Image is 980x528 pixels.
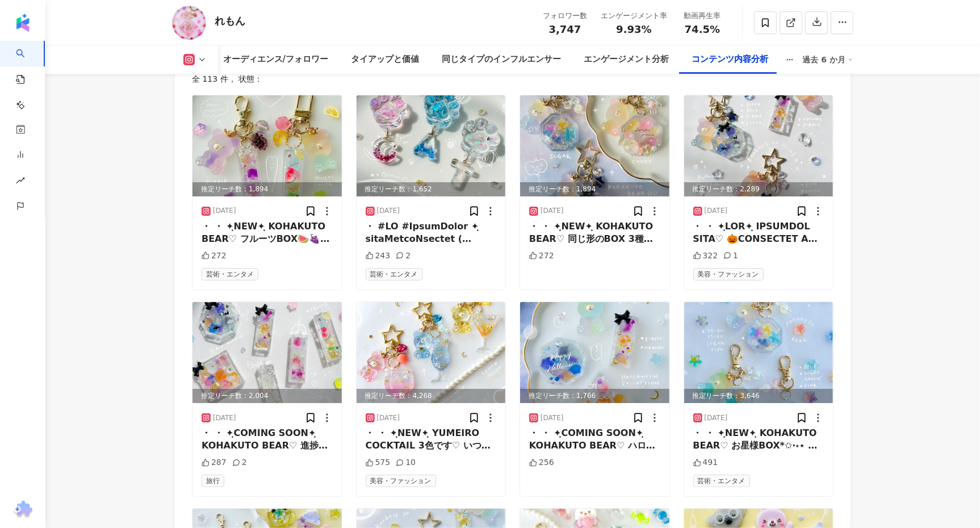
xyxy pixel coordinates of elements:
[541,206,564,216] div: [DATE]
[377,206,400,216] div: [DATE]
[723,250,738,262] div: 1
[202,250,227,262] div: 272
[357,95,506,196] img: post-image
[520,95,669,196] div: post-image推定リーチ数：1,894
[357,302,506,403] div: post-image推定リーチ数：4,268
[202,457,227,468] div: 287
[693,250,718,262] div: 322
[684,95,834,196] div: post-image推定リーチ数：2,289
[442,53,561,66] div: 同じタイプのインフルエンサー
[202,475,224,487] span: 旅行
[357,389,506,403] div: 推定リーチ数：4,268
[803,51,854,69] div: 過去 6 か月
[685,24,720,35] span: 74.5%
[693,268,764,280] span: 美容・ファッション
[172,6,206,40] img: KOL Avatar
[192,74,834,83] div: 全 113 件 ， 状態：
[357,95,506,196] div: post-image推定リーチ数：1,652
[396,250,411,262] div: 2
[684,389,834,403] div: 推定リーチ数：3,646
[543,10,587,22] div: フォロワー数
[616,24,651,35] span: 9.93%
[213,413,236,423] div: [DATE]
[520,95,669,196] img: post-image
[202,427,333,452] div: ・ ・ ✦ฺCOMING SOON✦ฺ KOHAKUTO BEAR♡ 進捗状況🧸🫧 ハロウィンBOXと秋のお花BOX*✩‧˖⋆ まだまだ暑いのでフルーツBOXも🍉 ベアちゃん待ちですが、 9月に...
[684,95,834,196] img: post-image
[584,53,669,66] div: エンゲージメント分析
[215,14,245,28] div: れもん
[366,250,391,262] div: 243
[202,220,333,246] div: ・ ・ ✦ฺNEW✦ฺ KOHAKUTO BEAR♡ フルーツBOX🍉🍇🍋 3粒BOXが初✨グレープちゃん🍇 縦長BOXがマルチカラーのフルーツです🍋 こちらはフルーツ部分がぷっくりしてます*✩...
[192,182,342,196] div: 推定リーチ数：1,894
[357,182,506,196] div: 推定リーチ数：1,652
[16,169,25,195] span: rise
[692,53,768,66] div: コンテンツ内容分析
[396,457,416,468] div: 10
[549,23,581,35] span: 3,747
[541,413,564,423] div: [DATE]
[192,302,342,403] div: post-image推定リーチ数：2,004
[192,302,342,403] img: post-image
[520,182,669,196] div: 推定リーチ数：1,894
[520,302,669,403] div: post-image推定リーチ数：1,766
[357,302,506,403] img: post-image
[705,206,728,216] div: [DATE]
[192,95,342,196] img: post-image
[366,475,436,487] span: 美容・ファッション
[520,302,669,403] img: post-image
[351,53,419,66] div: タイアップと価値
[16,41,39,164] a: search
[681,10,724,22] div: 動画再生率
[601,10,667,22] div: エンゲージメント率
[366,457,391,468] div: 575
[529,427,660,452] div: ・ ・ ✦ฺCOMING SOON✦ฺ KOHAKUTO BEAR♡ ハロウィン作品の進捗状況🎃 帰省前にここまで作ってました*✩‧˖⋆ ベアちゃんの顔がたまたま緑な配色になったので こちらはゾ...
[14,14,32,32] img: logo icon
[377,413,400,423] div: [DATE]
[529,250,554,262] div: 272
[366,268,422,280] span: 芸術・エンタメ
[693,475,750,487] span: 芸術・エンタメ
[693,457,718,468] div: 491
[366,427,497,452] div: ・ ・ ✦ฺNEW✦ฺ YUMEIRO COCKTAIL 3色です♡ いつもベアちゃんはマットにしてるので ツヤツヤ仕上げがなんだか難しくて 青以外は作り直しです🤣 なので写真だけ… とぅるんと...
[705,413,728,423] div: [DATE]
[684,302,834,403] div: post-image推定リーチ数：3,646
[529,220,660,246] div: ・ ・ ✦ฺNEW✦ฺ KOHAKUTO BEAR♡ 同じ形のBOX 3種類です🧸🫧 ✔︎つぶつぶシュガー ✔︎ハロウィン ✔︎キャンディー 全部違う雰囲気になりました🌸 カラフルでかわいいな…...
[684,302,834,403] img: post-image
[12,501,34,519] img: chrome extension
[213,206,236,216] div: [DATE]
[693,427,824,452] div: ・ ・ ✦ฺNEW✦ฺ KOHAKUTO BEAR♡ お星様BOX*✩‧˖⋆ 琥珀糖タイプとつぶつぶシュガータイプ♡ つぶつぶもおいしそうでかわいいです💕 右のはベアちゃん待ち🧸💫 8月後半か9...
[192,389,342,403] div: 推定リーチ数：2,004
[366,220,497,246] div: ・ #LO #IpsumDolor ✦ฺ sitaMetcoNsectet ( @adipiscing.elitseddoeiu )te in8/32utlabo ♡etdol2magnaali...
[192,95,342,196] div: post-image推定リーチ数：1,894
[693,220,824,246] div: ・ ・ ✦ฺLOR✦ฺ IPSUMDOL SITA♡ 🎃CONSECTET ADI👻 elitseddoeiusmo♡ temporincidid utlaboree〜🧸💕 doloremagn...
[223,53,328,66] div: オーディエンス/フォロワー
[684,182,834,196] div: 推定リーチ数：2,289
[202,268,258,280] span: 芸術・エンタメ
[529,457,554,468] div: 256
[232,457,247,468] div: 2
[520,389,669,403] div: 推定リーチ数：1,766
